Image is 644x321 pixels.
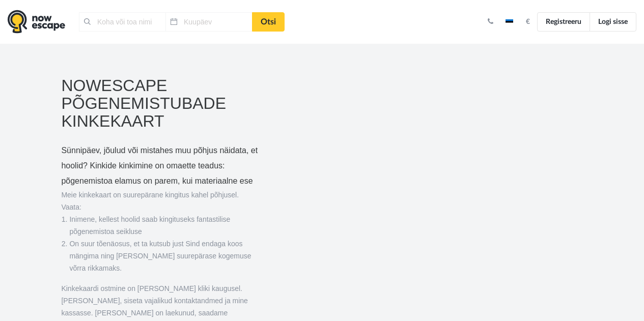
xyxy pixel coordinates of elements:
[61,77,261,131] h1: Nowescape Põgenemistubade Kinkekaart
[537,12,590,32] a: Registreeru
[252,12,285,32] a: Otsi
[590,12,636,32] a: Logi sisse
[61,189,261,213] p: Meie kinkekaart on suurepärane kingitus kahel põhjusel. Vaata:
[69,238,261,274] li: On suur tõenäosus, et ta kutsub just Sind endaga koos mängima ning [PERSON_NAME] suurepärase koge...
[521,17,535,27] button: €
[69,213,261,238] li: Inimene, kellest hoolid saab kingituseks fantastilise põgenemistoa seikluse
[165,12,252,32] input: Kuupäev
[506,19,513,24] img: et.jpg
[8,10,65,34] img: logo
[79,12,165,32] input: Koha või toa nimi
[526,18,530,25] strong: €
